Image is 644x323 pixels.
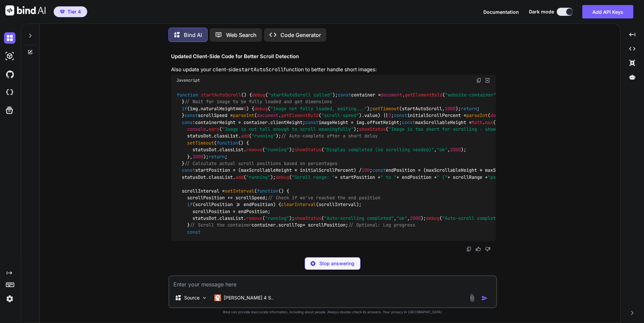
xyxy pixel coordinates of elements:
span: " (" [437,174,447,180]
span: // Auto-complete after a short delay [281,133,378,139]
span: "Image not fully loaded, waiting..." [270,106,367,112]
span: "ok" [437,147,447,153]
span: naturalHeight [201,106,235,112]
span: const [338,92,351,98]
span: debug [254,106,268,112]
p: Bind AI [184,31,202,39]
span: getElementById [281,113,319,119]
span: Dark mode [529,8,554,15]
span: console [187,126,206,132]
span: document [257,113,278,119]
img: copy [466,246,472,252]
span: " to " [380,174,396,180]
span: return [461,106,477,112]
button: Documentation [483,8,519,15]
img: attachment [468,294,476,302]
span: "running" [265,215,289,221]
span: startAutoScroll [201,92,241,98]
p: [PERSON_NAME] 4 S.. [224,294,274,301]
span: "startAutoScroll called" [268,92,332,98]
span: classList [214,133,238,139]
img: dislike [485,246,490,252]
span: setTimeout [187,140,214,146]
span: "px total)" [488,174,517,180]
p: Code Generator [280,31,321,39]
span: return [209,154,225,160]
span: showStatus [294,215,321,221]
img: Open in Browser [484,77,490,83]
span: 2000 [450,147,461,153]
span: add [241,133,249,139]
span: function [217,140,238,146]
span: parseInt [466,113,488,119]
img: darkAi-studio [4,50,15,62]
span: // Wait for image to be fully loaded and get dimensions [184,99,332,105]
span: add [235,174,244,180]
img: like [476,246,481,252]
p: Web Search [226,31,257,39]
span: Javascript [176,78,200,83]
span: setInterval [225,188,254,194]
span: "scroll-speed" [321,113,359,119]
span: parseInt [233,113,254,119]
span: remove [246,215,262,221]
span: // Scroll the container [190,222,252,228]
span: const [305,119,319,125]
span: debug [252,92,265,98]
span: // Check if we've reached the end position [268,195,380,201]
span: "website-container" [445,92,496,98]
span: classList [209,174,233,180]
img: settings [4,293,15,305]
span: scrollTop [278,222,303,228]
span: showStatus [294,147,321,153]
h2: Updated Client-Side Code for Better Scroll Detection [171,53,496,60]
span: "Display completed (no scrolling needed)" [324,147,434,153]
span: warn [209,126,219,132]
button: Add API Keys [582,5,633,18]
span: 0 [244,106,246,112]
span: value [364,113,378,119]
span: function [177,92,198,98]
span: const [372,167,386,173]
span: "Image is too short for scrolling - showing full page" [388,126,533,132]
span: clientHeight [270,119,303,125]
span: "running" [252,133,276,139]
span: "Auto-scrolling completed" [324,215,394,221]
span: "running" [246,174,270,180]
span: 2 [388,113,391,119]
img: icon [481,295,488,301]
span: offsetHeight [367,119,399,125]
img: Bind AI [5,5,46,15]
span: "ok" [396,215,407,221]
span: debug [276,174,289,180]
span: function [257,188,278,194]
span: setTimeout [372,106,399,112]
code: startAutoScroll [238,66,284,73]
img: Pick Models [202,295,207,301]
span: if [187,202,193,208]
span: Documentation [483,9,519,15]
img: cloudideIcon [4,87,15,98]
span: const [182,167,195,173]
img: Claude 4 Sonnet [214,294,221,301]
span: "running" [265,147,289,153]
img: premium [60,10,65,14]
span: 100 [362,167,370,173]
span: 2000 [193,154,203,160]
span: "Image is not tall enough to scroll meaningfully" [222,126,354,132]
p: Bind can provide inaccurate information, including about people. Always double-check its answers.... [168,310,497,315]
span: document [381,92,402,98]
span: 1000 [445,106,455,112]
span: remove [246,147,262,153]
p: Source [184,294,200,301]
img: copy [476,78,482,83]
span: const [402,119,415,125]
span: // Optional: Log progress [348,222,415,228]
span: "Auto-scroll completed" [442,215,504,221]
span: const [182,119,195,125]
span: const [187,229,201,235]
span: if [182,106,187,112]
span: showStatus [359,126,386,132]
span: getElementById [405,92,442,98]
span: clearInterval [281,202,316,208]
